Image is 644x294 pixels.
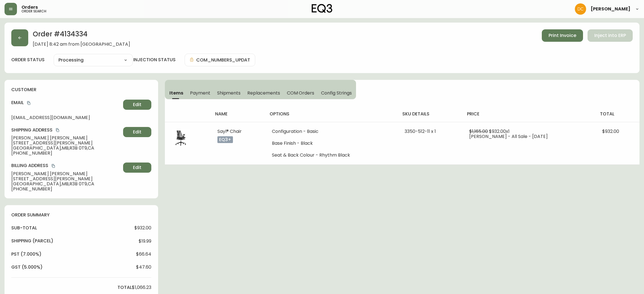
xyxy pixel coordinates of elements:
[123,163,151,173] button: Edit
[11,251,42,257] h4: pst (7.000%)
[11,238,53,244] h4: Shipping ( Parcel )
[123,100,151,110] button: Edit
[139,239,151,244] span: $19.99
[11,57,45,63] label: order status
[321,90,352,96] span: Config Strings
[272,153,391,158] li: Seat & Back Colour - Rhythm Black
[133,102,141,108] span: Edit
[11,171,121,176] span: [PERSON_NAME] [PERSON_NAME]
[134,225,151,231] span: $932.00
[136,265,151,270] span: $47.60
[217,128,242,135] span: Sayl® Chair
[21,10,46,13] h5: order search
[51,163,56,169] button: copy
[33,42,130,47] span: [DATE] 8:42 am from [GEOGRAPHIC_DATA]
[11,135,121,141] span: [PERSON_NAME] [PERSON_NAME]
[287,90,315,96] span: COM Orders
[11,187,121,192] span: [PHONE_NUMBER]
[217,90,241,96] span: Shipments
[215,111,261,117] h4: name
[133,129,141,135] span: Edit
[55,127,60,133] button: copy
[123,127,151,137] button: Edit
[402,111,458,117] h4: sku details
[272,141,391,146] li: Base Finish - Black
[21,5,38,10] span: Orders
[489,128,510,135] span: $932.00 x 1
[117,284,132,291] h4: total
[133,57,176,63] h4: injection status
[172,129,190,147] img: df33e782-3a74-4294-9802-b22012b1200cOptional[A-Proper-LP-3350-512-11-Front.jpg].jpg
[11,212,151,218] h4: order summary
[169,90,183,96] span: Items
[272,129,391,134] li: Configuration - Basic
[136,252,151,257] span: $66.64
[11,264,43,270] h4: gst (5.000%)
[11,151,121,156] span: [PHONE_NUMBER]
[11,115,121,120] span: [EMAIL_ADDRESS][DOMAIN_NAME]
[542,29,583,42] button: Print Invoice
[132,285,151,290] span: $1,066.23
[602,128,619,135] span: $932.00
[312,4,333,13] img: logo
[11,141,121,146] span: [STREET_ADDRESS][PERSON_NAME]
[549,32,576,39] span: Print Invoice
[11,225,37,231] h4: sub-total
[133,164,141,171] span: Edit
[11,87,151,93] h4: customer
[190,90,210,96] span: Payment
[600,111,635,117] h4: total
[11,163,121,169] h4: Billing Address
[270,111,393,117] h4: options
[247,90,280,96] span: Replacements
[217,136,233,143] p: eq3+
[11,146,121,151] span: [GEOGRAPHIC_DATA] , MB , R3B 0T9 , CA
[33,29,130,42] h2: Order # 4134334
[467,111,591,117] h4: price
[591,7,630,11] span: [PERSON_NAME]
[11,181,121,187] span: [GEOGRAPHIC_DATA] , MB , R3B 0T9 , CA
[469,133,548,140] span: [PERSON_NAME] - All Sale - [DATE]
[405,128,436,135] span: 3350-512-11 x 1
[11,176,121,181] span: [STREET_ADDRESS][PERSON_NAME]
[11,127,121,133] h4: Shipping Address
[26,100,32,106] button: copy
[11,100,121,106] h4: Email
[575,3,586,15] img: 7eb451d6983258353faa3212700b340b
[469,128,488,135] span: $1,165.00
